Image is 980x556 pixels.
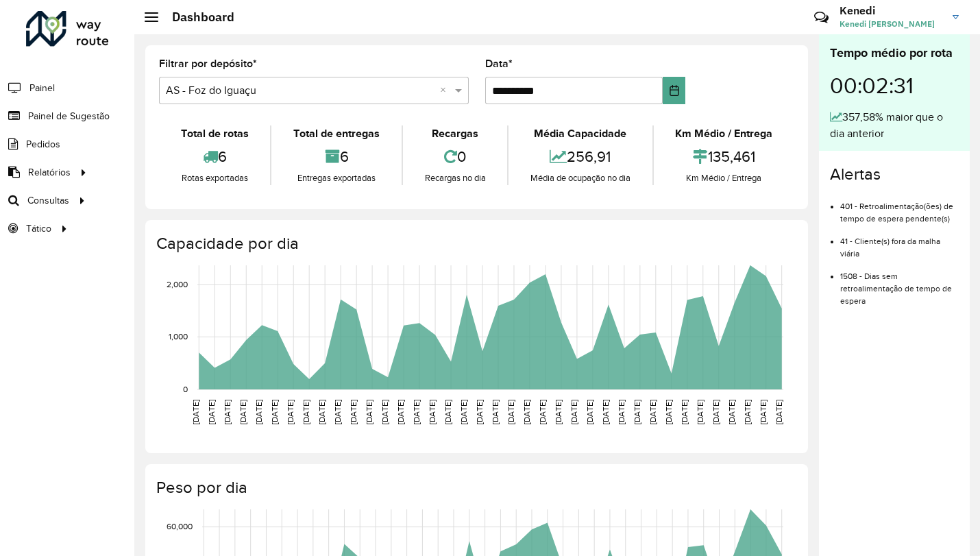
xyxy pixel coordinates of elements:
[554,400,563,424] text: [DATE]
[333,400,342,424] text: [DATE]
[29,81,55,95] span: Painel
[158,10,234,25] h2: Dashboard
[830,62,959,109] div: 00:02:31
[254,400,263,424] text: [DATE]
[26,137,60,152] span: Pedidos
[26,221,51,236] span: Tático
[156,234,794,254] h4: Capacidade por dia
[365,400,373,424] text: [DATE]
[663,77,685,104] button: Choose Date
[506,400,515,424] text: [DATE]
[830,109,959,142] div: 357,58% maior que o dia anterior
[428,400,437,424] text: [DATE]
[27,193,69,208] span: Consultas
[512,171,648,185] div: Média de ocupação no dia
[759,400,768,424] text: [DATE]
[162,142,267,171] div: 6
[28,109,110,123] span: Painel de Sugestão
[512,125,648,142] div: Média Capacidade
[657,125,791,142] div: Km Médio / Entrega
[696,400,705,424] text: [DATE]
[491,400,500,424] text: [DATE]
[475,400,484,424] text: [DATE]
[380,400,389,424] text: [DATE]
[440,82,452,99] span: Clear all
[275,142,397,171] div: 6
[443,400,452,424] text: [DATE]
[657,142,791,171] div: 135,461
[317,400,326,424] text: [DATE]
[585,400,594,424] text: [DATE]
[569,400,578,424] text: [DATE]
[183,385,188,394] text: 0
[807,3,836,32] a: Contato Rápido
[617,400,626,424] text: [DATE]
[275,125,397,142] div: Total de entregas
[830,165,959,184] h4: Alertas
[648,400,657,424] text: [DATE]
[840,260,959,307] li: 1508 - Dias sem retroalimentação de tempo de espera
[522,400,531,424] text: [DATE]
[727,400,736,424] text: [DATE]
[169,333,188,341] text: 1,000
[162,171,267,185] div: Rotas exportadas
[664,400,673,424] text: [DATE]
[633,400,641,424] text: [DATE]
[840,225,959,260] li: 41 - Cliente(s) fora da malha viária
[167,522,193,531] text: 60,000
[412,400,421,424] text: [DATE]
[538,400,547,424] text: [DATE]
[830,44,959,62] div: Tempo médio por rota
[238,400,247,424] text: [DATE]
[167,280,188,289] text: 2,000
[840,18,942,30] span: Kenedi [PERSON_NAME]
[270,400,279,424] text: [DATE]
[396,400,405,424] text: [DATE]
[743,400,752,424] text: [DATE]
[406,171,504,185] div: Recargas no dia
[286,400,295,424] text: [DATE]
[485,56,513,72] label: Data
[207,400,216,424] text: [DATE]
[680,400,689,424] text: [DATE]
[601,400,610,424] text: [DATE]
[162,125,267,142] div: Total de rotas
[459,400,468,424] text: [DATE]
[28,165,71,180] span: Relatórios
[406,142,504,171] div: 0
[840,190,959,225] li: 401 - Retroalimentação(ões) de tempo de espera pendente(s)
[302,400,310,424] text: [DATE]
[774,400,783,424] text: [DATE]
[223,400,232,424] text: [DATE]
[840,4,942,17] h3: Kenedi
[275,171,397,185] div: Entregas exportadas
[512,142,648,171] div: 256,91
[349,400,358,424] text: [DATE]
[191,400,200,424] text: [DATE]
[156,478,794,498] h4: Peso por dia
[711,400,720,424] text: [DATE]
[657,171,791,185] div: Km Médio / Entrega
[406,125,504,142] div: Recargas
[159,56,257,72] label: Filtrar por depósito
